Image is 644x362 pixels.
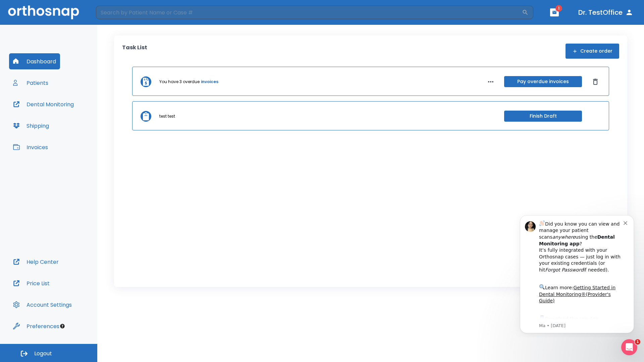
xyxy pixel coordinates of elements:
[9,254,63,270] button: Help Center
[29,114,114,120] p: Message from Ma, sent 5w ago
[566,44,619,59] button: Create order
[159,79,200,85] p: You have 3 overdue
[201,79,218,85] a: invoices
[621,339,637,355] iframe: Intercom live chat
[9,318,63,334] button: Preferences
[29,107,89,119] a: App Store
[576,6,636,18] button: Dr. TestOffice
[9,75,52,91] button: Patients
[9,139,52,155] button: Invoices
[159,113,175,119] p: test test
[555,5,562,12] span: 1
[9,53,60,69] button: Dashboard
[29,105,114,139] div: Download the app: | ​ Let us know if you need help getting started!
[504,111,582,122] button: Finish Draft
[122,44,147,59] p: Task List
[9,118,53,134] button: Shipping
[9,275,54,291] button: Price List
[8,5,79,19] img: Orthosnap
[59,323,65,329] div: Tooltip anchor
[96,6,522,19] input: Search by Patient Name or Case #
[510,209,644,337] iframe: Intercom notifications message
[114,10,119,16] button: Dismiss notification
[34,350,52,357] span: Logout
[504,76,582,87] button: Pay overdue invoices
[9,297,76,313] button: Account Settings
[590,76,601,87] button: Dismiss
[9,96,78,112] button: Dental Monitoring
[635,339,640,345] span: 1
